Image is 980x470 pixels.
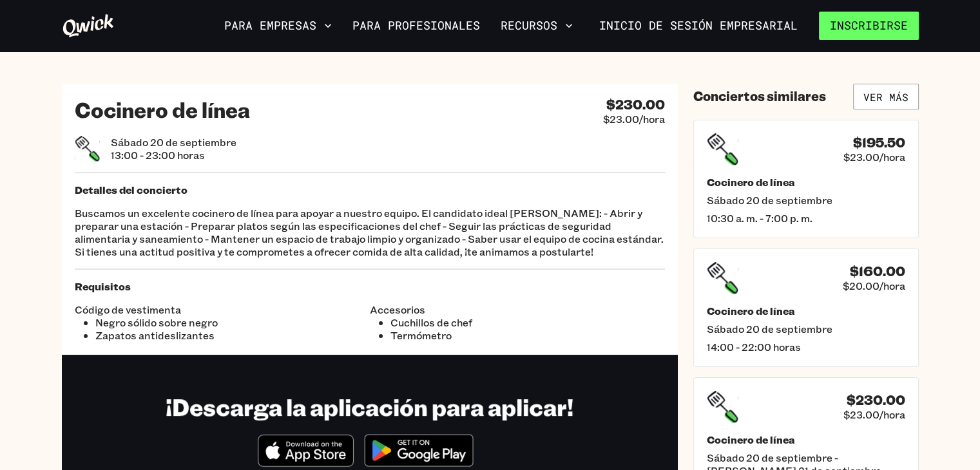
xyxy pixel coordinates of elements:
a: $160.00$20.00/horaCocinero de líneaSábado 20 de septiembre14:00 - 22:00 horas [693,249,919,367]
button: Para empresas [219,14,337,37]
a: Inicio de sesión empresarial [588,12,809,39]
font: Inicio de sesión empresarial [599,18,798,33]
a: $195.50$23.00/horaCocinero de líneaSábado 20 de septiembre10:30 a. m. - 7:00 p. m. [693,120,919,238]
font: ¡Descarga la aplicación para aplicar! [166,391,573,422]
font: 10:30 a. m. - 7:00 p. m. [707,211,812,225]
font: Cocinero de línea [707,304,794,317]
a: Descargar en la App Store [258,456,354,469]
font: Sábado 20 de septiembre [707,193,832,207]
font: Requisitos [75,279,131,293]
font: 14:00 - 22:00 horas [707,340,801,353]
font: Para profesionales [352,18,480,33]
font: $230.00 [606,96,665,113]
font: $195.50 [853,134,905,151]
font: Cocinero de línea [707,433,794,446]
font: $23.00/hora [843,150,905,164]
font: Detalles del concierto [75,183,187,196]
font: Inscribirse [830,18,908,33]
font: $230.00 [847,391,905,408]
font: Negro sólido sobre negro [95,315,218,329]
font: Código de vestimenta [75,303,181,316]
font: Conciertos similares [693,88,826,104]
a: Para profesionales [347,14,485,37]
font: $20.00/hora [843,279,905,292]
font: Cocinero de línea [707,175,794,189]
font: Accesorios [370,303,425,316]
button: Recursos [495,14,578,37]
a: Ver más [853,84,919,109]
button: Inscribirse [819,12,919,39]
font: $23.00/hora [603,112,665,126]
font: Buscamos un excelente cocinero de línea para apoyar a nuestro equipo. El candidato ideal [PERSON_... [75,206,664,258]
font: Ver más [863,90,908,104]
font: $160.00 [850,263,905,279]
font: Cuchillos de chef [390,315,472,329]
font: $23.00/hora [843,408,905,421]
font: Cocinero de línea [75,96,250,123]
font: Termómetro [390,328,452,342]
font: Zapatos antideslizantes [95,328,215,342]
font: Sábado 20 de septiembre [111,135,236,149]
font: Sábado 20 de septiembre [707,322,832,335]
font: 13:00 - 23:00 horas [111,148,205,162]
font: Recursos [501,18,557,33]
font: Para empresas [224,18,316,33]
